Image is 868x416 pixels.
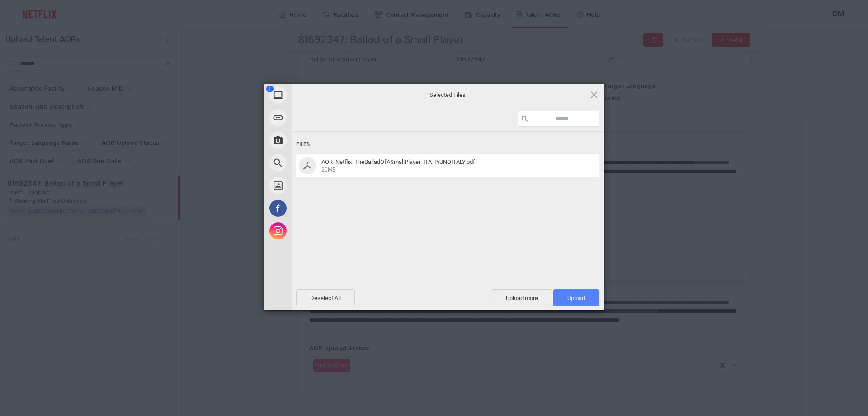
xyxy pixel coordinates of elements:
span: AOR_Netflix_TheBalladOfASmallPlayer_ITA_IYUNOITALY.pdf [319,158,587,173]
span: Upload more [492,289,552,306]
div: Take Photo [264,129,373,152]
span: AOR_Netflix_TheBalladOfASmallPlayer_ITA_IYUNOITALY.pdf [321,158,475,165]
span: 1 [266,86,274,92]
span: Deselect All [296,289,355,306]
span: Upload [567,295,585,301]
div: Unsplash [264,174,373,197]
div: Files [296,136,599,153]
div: Instagram [264,220,373,242]
div: Facebook [264,197,373,220]
div: My Device [264,84,373,106]
span: 20MB [321,167,335,173]
span: Selected Files [357,91,538,99]
span: Click here or hit ESC to close picker [589,90,599,100]
div: Web Search [264,152,373,174]
span: Upload [553,289,599,306]
div: Link (URL) [264,106,373,129]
